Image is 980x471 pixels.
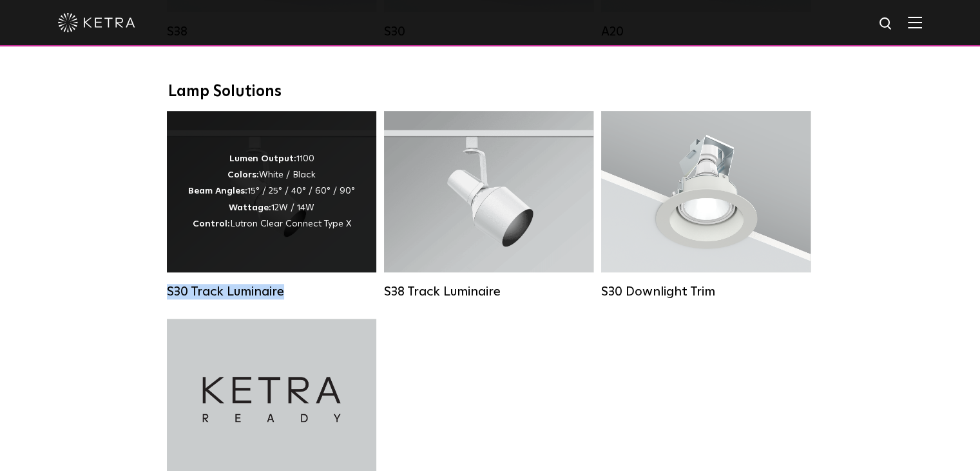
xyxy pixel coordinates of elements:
a: S30 Track Luminaire Lumen Output:1100Colors:White / BlackBeam Angles:15° / 25° / 40° / 60° / 90°W... [167,111,376,299]
a: S30 Downlight Trim S30 Downlight Trim [601,111,811,299]
a: S38 Track Luminaire Lumen Output:1100Colors:White / BlackBeam Angles:10° / 25° / 40° / 60°Wattage... [384,111,593,299]
span: Lutron Clear Connect Type X [230,219,351,228]
div: Lamp Solutions [168,83,812,101]
div: S38 Track Luminaire [384,284,593,299]
strong: Beam Angles: [188,186,247,195]
img: ketra-logo-2019-white [58,13,135,32]
div: S30 Track Luminaire [167,284,376,299]
img: search icon [878,16,894,32]
strong: Colors: [227,170,259,179]
div: S30 Downlight Trim [601,284,811,299]
img: Hamburger%20Nav.svg [908,16,922,28]
strong: Wattage: [229,203,271,212]
div: 1100 White / Black 15° / 25° / 40° / 60° / 90° 12W / 14W [188,151,355,232]
strong: Lumen Output: [229,154,296,163]
strong: Control: [193,219,230,228]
